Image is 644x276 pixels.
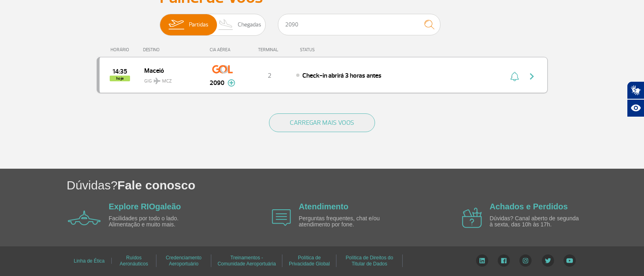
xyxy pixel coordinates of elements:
[627,99,644,117] button: Abrir recursos assistivos.
[189,14,208,35] span: Partidas
[117,178,195,192] span: Fale conosco
[99,47,143,52] div: HORÁRIO
[68,211,101,225] img: airplane icon
[109,215,202,228] p: Facilidades por todo o lado. Alimentação e muito mais.
[490,202,568,211] a: Achados e Perdidos
[243,47,296,52] div: TERMINAL
[143,47,202,52] div: DESTINO
[202,47,243,52] div: CIA AÉREA
[346,252,393,269] a: Política de Direitos do Titular de Dados
[627,81,644,117] div: Plugin de acessibilidade da Hand Talk.
[109,202,181,211] a: Explore RIOgaleão
[510,72,519,81] img: sino-painel-voo.svg
[162,78,172,85] span: MCZ
[144,65,196,76] span: Maceió
[302,72,382,80] span: Check-in abrirá 3 horas antes
[519,254,532,267] img: Instagram
[272,209,291,226] img: airplane icon
[490,215,583,228] p: Dúvidas? Canal aberto de segunda à sexta, das 10h às 17h.
[217,252,275,269] a: Treinamentos - Comunidade Aeroportuária
[299,215,392,228] p: Perguntas frequentes, chat e/ou atendimento por fone.
[299,202,348,211] a: Atendimento
[627,81,644,99] button: Abrir tradutor de língua de sinais.
[110,76,130,81] span: hoje
[154,78,160,84] img: destiny_airplane.svg
[269,113,375,132] button: CARREGAR MAIS VOOS
[119,252,148,269] a: Ruídos Aeronáuticos
[214,14,238,35] img: slider-desembarque
[166,252,202,269] a: Credenciamento Aeroportuário
[527,72,537,81] img: seta-direita-painel-voo.svg
[542,254,554,267] img: Twitter
[268,72,271,80] span: 2
[210,78,224,88] span: 2090
[498,254,510,267] img: Facebook
[74,255,104,267] a: Linha de Ética
[67,177,644,193] h1: Dúvidas?
[289,252,330,269] a: Política de Privacidade Global
[296,47,362,52] div: STATUS
[278,14,440,35] input: Voo, cidade ou cia aérea
[113,69,127,74] span: 2025-09-25 14:35:00
[163,14,189,35] img: slider-embarque
[564,254,576,267] img: YouTube
[476,254,488,267] img: LinkedIn
[462,208,482,228] img: airplane icon
[228,79,235,87] img: mais-info-painel-voo.svg
[238,14,261,35] span: Chegadas
[144,73,196,85] span: GIG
